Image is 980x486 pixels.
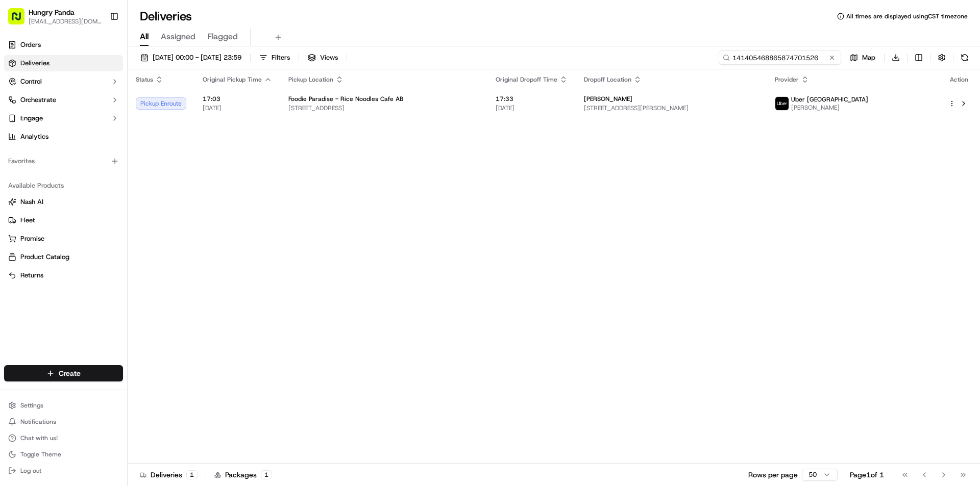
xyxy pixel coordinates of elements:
button: [EMAIL_ADDRESS][DOMAIN_NAME] [29,17,102,25]
span: Create [59,368,81,378]
div: 📗 [10,229,18,237]
span: Status [136,75,153,84]
div: Page 1 of 1 [850,470,884,480]
p: Welcome 👋 [10,41,186,57]
span: Uber [GEOGRAPHIC_DATA] [791,95,868,104]
button: Start new chat [174,100,186,113]
button: Create [4,365,123,381]
button: Hungry Panda[EMAIL_ADDRESS][DOMAIN_NAME] [4,4,106,29]
span: [DATE] 00:00 - [DATE] 23:59 [153,53,241,62]
button: Fleet [4,212,123,228]
span: API Documentation [96,228,164,238]
span: Returns [20,271,43,280]
span: Pickup Location [288,75,333,84]
span: 8月19日 [90,186,114,194]
div: Action [948,75,970,84]
a: Deliveries [4,55,123,71]
button: Settings [4,398,123,413]
button: Log out [4,464,123,478]
p: Rows per page [748,470,798,480]
div: 💻 [86,229,94,237]
img: 1736555255976-a54dd68f-1ca7-489b-9aae-adbdc363a1c4 [10,97,29,116]
img: uber-new-logo.jpeg [775,97,789,110]
span: Provider [775,75,799,84]
button: Map [845,50,880,65]
span: Control [20,77,42,86]
button: Hungry Panda [29,7,75,17]
a: 💻API Documentation [82,224,168,242]
span: • [85,158,88,166]
button: Nash AI [4,194,123,210]
span: • [85,186,88,194]
img: Asif Zaman Khan [10,148,27,165]
span: Settings [20,401,43,410]
span: Deliveries [20,59,50,68]
button: See all [158,131,186,143]
span: Orchestrate [20,95,56,105]
span: Pylon [102,253,124,261]
a: Nash AI [8,197,119,207]
span: 17:03 [203,95,272,103]
div: Deliveries [140,470,198,480]
a: Powered byPylon [72,252,124,261]
button: [DATE] 00:00 - [DATE] 23:59 [136,50,246,65]
span: [STREET_ADDRESS] [288,104,479,112]
span: Notifications [20,418,56,426]
button: Engage [4,110,123,126]
span: Views [320,53,338,62]
span: All [140,31,149,43]
div: We're available if you need us! [46,108,140,116]
span: 17:33 [496,95,568,103]
button: Toggle Theme [4,447,123,462]
span: 8月27日 [90,158,114,166]
span: Analytics [20,132,48,141]
span: [PERSON_NAME] [584,95,632,103]
span: All times are displayed using CST timezone [846,12,968,20]
span: Foodie Paradise - Rice Noodles Cafe AB [288,95,403,103]
h1: Deliveries [140,8,192,24]
span: [STREET_ADDRESS][PERSON_NAME] [584,104,758,112]
button: Refresh [958,50,972,65]
button: Views [303,50,342,65]
div: 1 [261,470,272,479]
span: Original Dropoff Time [496,75,557,84]
span: Knowledge Base [20,228,78,238]
a: Returns [8,271,119,280]
button: Orchestrate [4,92,123,108]
span: Toggle Theme [20,450,61,458]
a: Fleet [8,216,119,225]
input: Got a question? Start typing here... [27,66,184,76]
div: Favorites [4,153,123,169]
span: Log out [20,467,41,475]
span: Original Pickup Time [203,75,262,84]
img: 1736555255976-a54dd68f-1ca7-489b-9aae-adbdc363a1c4 [20,186,29,194]
span: [PERSON_NAME] [32,186,83,194]
button: Chat with us! [4,431,123,445]
span: Map [862,53,875,62]
span: [DATE] [203,104,272,112]
a: 📗Knowledge Base [6,224,82,242]
img: Bea Lacdao [10,176,27,192]
span: Chat with us! [20,434,58,442]
span: Filters [272,53,290,62]
span: [PERSON_NAME] [791,104,868,112]
button: Notifications [4,415,123,429]
button: Product Catalog [4,249,123,265]
span: Promise [20,234,44,243]
div: Available Products [4,177,123,194]
span: Fleet [20,216,35,225]
img: 1736555255976-a54dd68f-1ca7-489b-9aae-adbdc363a1c4 [20,159,29,167]
div: Past conversations [10,133,68,141]
img: Nash [10,10,31,31]
span: Nash AI [20,197,43,207]
a: Promise [8,234,119,243]
a: Product Catalog [8,252,119,262]
a: Analytics [4,129,123,145]
div: 1 [186,470,198,479]
span: Flagged [208,31,238,43]
button: Control [4,73,123,90]
input: Type to search [719,50,841,65]
button: Promise [4,231,123,247]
